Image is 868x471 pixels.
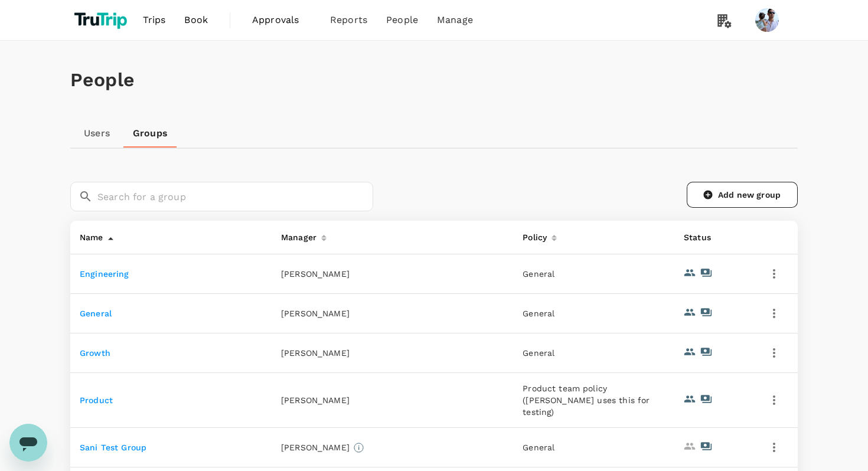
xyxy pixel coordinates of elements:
span: Reports [330,13,367,27]
div: Policy [518,225,547,244]
h1: People [70,69,798,91]
p: [PERSON_NAME] [281,347,350,359]
p: Product team policy ([PERSON_NAME] uses this for testing) [523,382,665,418]
div: Name [75,225,103,244]
th: Status [674,221,755,254]
p: General [523,347,665,359]
span: Approvals [252,13,311,27]
a: Groups [123,119,177,148]
a: Product [80,395,113,405]
iframe: Button to launch messaging window [9,424,47,462]
img: Sani Gouw [755,8,779,32]
span: Book [184,13,208,27]
img: TruTrip logo [70,7,133,33]
a: General [80,309,112,318]
a: Users [70,119,123,148]
a: Growth [80,348,110,358]
span: People [386,13,418,27]
p: [PERSON_NAME] [281,394,350,406]
p: [PERSON_NAME] [281,308,350,319]
p: [PERSON_NAME] [281,441,350,453]
input: Search for a group [97,182,373,211]
p: General [523,441,665,453]
span: Manage [437,13,473,27]
a: Engineering [80,269,129,279]
div: Manager [276,225,316,244]
p: General [523,268,665,280]
p: General [523,308,665,319]
p: [PERSON_NAME] [281,268,350,280]
a: Add new group [687,182,798,208]
span: Trips [143,13,166,27]
a: Sani Test Group [80,443,146,452]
